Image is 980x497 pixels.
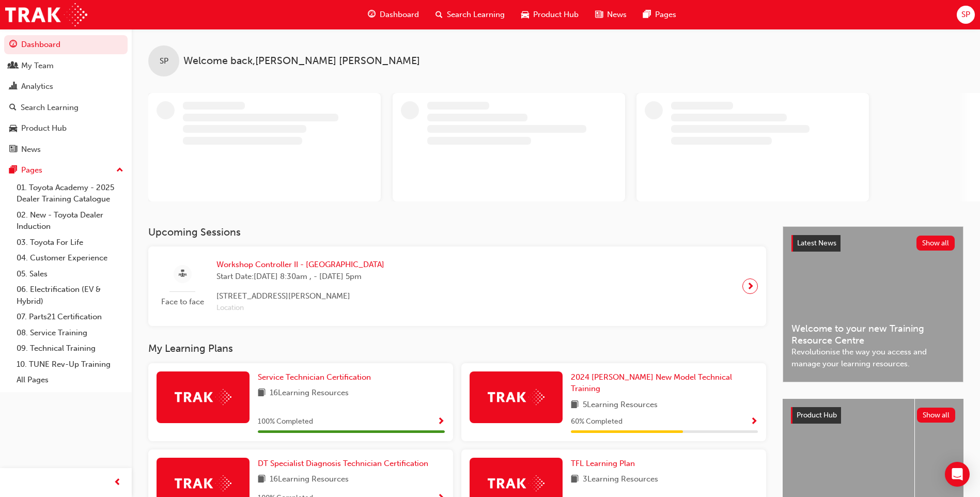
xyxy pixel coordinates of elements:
[258,473,266,486] span: book-icon
[368,8,376,21] span: guage-icon
[258,372,371,382] span: Service Technician Certification
[114,476,121,489] span: prev-icon
[258,371,375,383] a: Service Technician Certification
[21,102,79,114] div: Search Learning
[447,9,505,21] span: Search Learning
[12,207,128,235] a: 02. New - Toyota Dealer Induction
[917,408,956,423] button: Show all
[157,255,758,318] a: Face to faceWorkshop Controller II - [GEOGRAPHIC_DATA]Start Date:[DATE] 8:30am , - [DATE] 5pm[STR...
[791,323,955,346] span: Welcome to your new Training Resource Centre
[655,9,676,21] span: Pages
[4,161,128,180] button: Pages
[148,226,766,238] h3: Upcoming Sessions
[9,124,17,133] span: car-icon
[797,411,837,420] span: Product Hub
[9,166,17,175] span: pages-icon
[791,235,955,252] a: Latest NewsShow all
[12,266,128,282] a: 05. Sales
[4,98,128,117] a: Search Learning
[957,6,975,24] button: SP
[4,56,128,75] a: My Team
[750,415,758,428] button: Show Progress
[270,387,349,400] span: 16 Learning Resources
[571,458,639,470] a: TFL Learning Plan
[21,60,54,72] div: My Team
[797,239,836,247] span: Latest News
[571,372,732,394] span: 2024 [PERSON_NAME] New Model Technical Training
[9,40,17,50] span: guage-icon
[21,164,42,176] div: Pages
[160,55,168,67] span: SP
[9,61,17,71] span: people-icon
[12,372,128,388] a: All Pages
[12,235,128,251] a: 03. Toyota For Life
[435,8,443,21] span: search-icon
[258,459,428,468] span: DT Specialist Diagnosis Technician Certification
[427,4,513,25] a: search-iconSearch Learning
[258,416,313,428] span: 100 % Completed
[746,279,754,293] span: next-icon
[9,145,17,154] span: news-icon
[4,77,128,96] a: Analytics
[216,271,384,283] span: Start Date: [DATE] 8:30am , - [DATE] 5pm
[4,33,128,161] button: DashboardMy TeamAnalyticsSearch LearningProduct HubNews
[21,144,41,156] div: News
[12,356,128,372] a: 10. TUNE Rev-Up Training
[571,473,579,486] span: book-icon
[571,416,623,428] span: 60 % Completed
[12,180,128,207] a: 01. Toyota Academy - 2025 Dealer Training Catalogue
[216,290,384,302] span: [STREET_ADDRESS][PERSON_NAME]
[643,8,651,21] span: pages-icon
[12,325,128,341] a: 08. Service Training
[9,103,17,113] span: search-icon
[583,399,658,412] span: 5 Learning Resources
[437,415,445,428] button: Show Progress
[9,82,17,91] span: chart-icon
[583,473,658,486] span: 3 Learning Resources
[513,4,587,25] a: car-iconProduct Hub
[587,4,635,25] a: news-iconNews
[595,8,603,21] span: news-icon
[216,302,384,314] span: Location
[635,4,685,25] a: pages-iconPages
[783,226,963,382] a: Latest NewsShow allWelcome to your new Training Resource CentreRevolutionise the way you access a...
[258,387,266,400] span: book-icon
[12,309,128,325] a: 07. Parts21 Certification
[157,296,208,308] span: Face to face
[4,119,128,138] a: Product Hub
[12,340,128,356] a: 09. Technical Training
[571,459,635,468] span: TFL Learning Plan
[21,122,67,134] div: Product Hub
[4,35,128,54] a: Dashboard
[945,462,970,487] div: Open Intercom Messenger
[488,475,545,491] img: Trak
[21,81,53,92] div: Analytics
[961,9,970,21] span: SP
[571,371,758,395] a: 2024 [PERSON_NAME] New Model Technical Training
[270,473,349,486] span: 16 Learning Resources
[179,268,186,281] span: sessionType_FACE_TO_FACE-icon
[380,9,419,21] span: Dashboard
[571,399,579,412] span: book-icon
[521,8,529,21] span: car-icon
[183,55,420,67] span: Welcome back , [PERSON_NAME] [PERSON_NAME]
[533,9,579,21] span: Product Hub
[791,407,955,424] a: Product HubShow all
[12,282,128,309] a: 06. Electrification (EV & Hybrid)
[607,9,627,21] span: News
[360,4,427,25] a: guage-iconDashboard
[148,343,766,354] h3: My Learning Plans
[175,389,231,405] img: Trak
[175,475,231,491] img: Trak
[216,259,384,271] span: Workshop Controller II - [GEOGRAPHIC_DATA]
[5,3,87,26] img: Trak
[12,250,128,266] a: 04. Customer Experience
[750,417,758,427] span: Show Progress
[116,164,123,177] span: up-icon
[488,389,545,405] img: Trak
[916,236,955,251] button: Show all
[258,458,432,470] a: DT Specialist Diagnosis Technician Certification
[4,140,128,159] a: News
[437,417,445,427] span: Show Progress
